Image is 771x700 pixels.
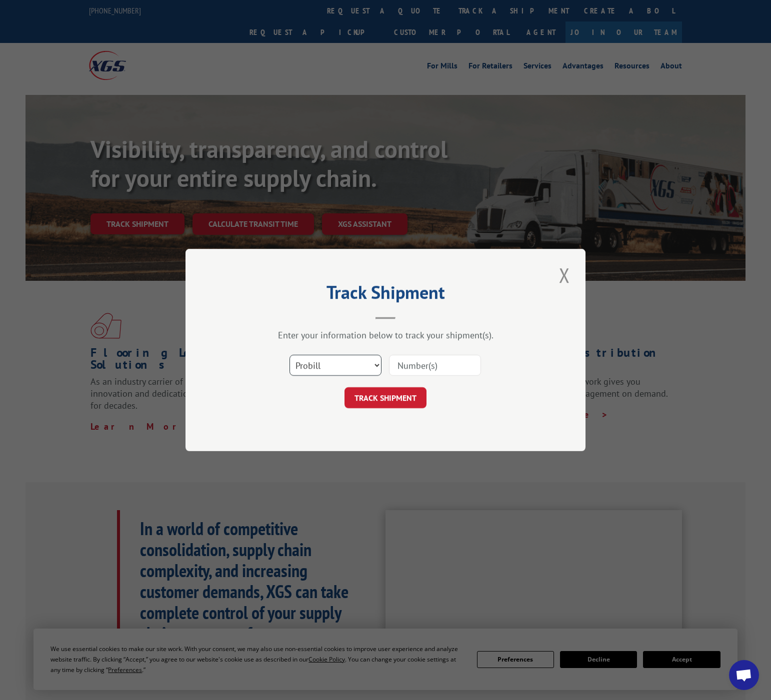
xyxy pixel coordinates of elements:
[729,660,759,690] a: Open chat
[556,261,573,289] button: Close modal
[344,387,426,408] button: TRACK SHIPMENT
[235,329,535,341] div: Enter your information below to track your shipment(s).
[389,355,481,376] input: Number(s)
[235,285,535,304] h2: Track Shipment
